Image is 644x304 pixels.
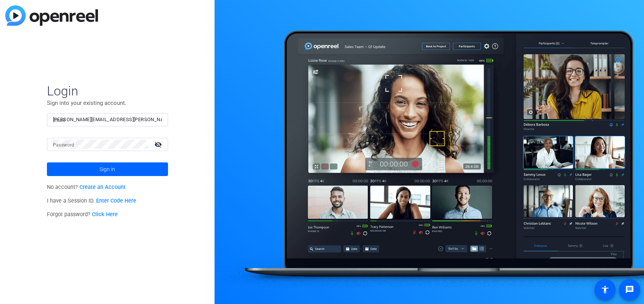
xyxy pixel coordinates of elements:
[47,83,168,99] span: Login
[79,184,126,190] a: Create an Account
[5,5,98,26] img: blue-gradient.svg
[600,285,610,294] mat-icon: accessibility
[100,160,115,179] span: Sign in
[53,118,65,123] mat-label: Email
[625,285,634,294] mat-icon: message
[96,198,136,204] a: Enter Code Here
[47,184,126,190] span: No account?
[47,198,137,204] span: I have a Session ID.
[53,115,162,124] input: Enter Email Address
[47,99,168,107] p: Sign into your existing account.
[150,139,168,150] mat-icon: visibility_off
[53,142,75,148] mat-label: Password
[92,211,118,218] a: Click Here
[47,162,168,176] button: Sign in
[47,211,118,218] span: Forgot password?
